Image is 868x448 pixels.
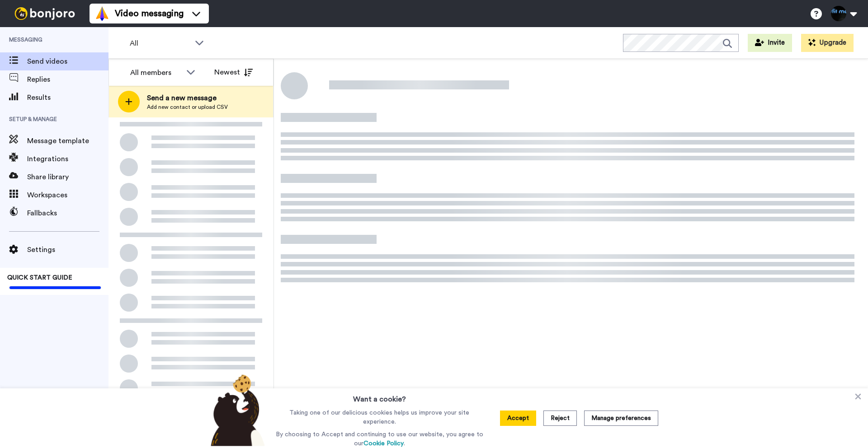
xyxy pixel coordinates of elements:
[130,67,182,78] div: All members
[543,411,577,426] button: Reject
[584,411,658,426] button: Manage preferences
[208,63,259,81] button: Newest
[7,275,72,281] span: QUICK START GUIDE
[801,34,854,52] button: Upgrade
[500,411,536,426] button: Accept
[27,208,108,219] span: Fallbacks
[203,374,269,446] img: bear-with-cookie.png
[274,408,486,426] p: Taking one of our delicious cookies helps us improve your site experience.
[27,74,108,85] span: Replies
[147,93,228,103] span: Send a new message
[274,430,486,448] p: By choosing to Accept and continuing to use our website, you agree to our .
[27,172,108,182] span: Share library
[95,6,109,21] img: vm-color.svg
[27,56,108,67] span: Send videos
[27,135,108,146] span: Message template
[27,190,108,201] span: Workspaces
[115,7,184,20] span: Video messaging
[11,7,79,20] img: bj-logo-header-white.svg
[363,440,404,447] a: Cookie Policy
[130,38,190,49] span: All
[353,388,406,405] h3: Want a cookie?
[27,92,108,103] span: Results
[27,154,108,164] span: Integrations
[147,103,228,111] span: Add new contact or upload CSV
[748,34,792,52] button: Invite
[27,244,108,255] span: Settings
